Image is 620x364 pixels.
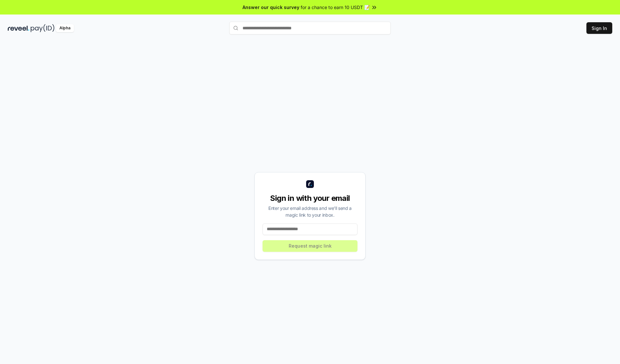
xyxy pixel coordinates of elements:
img: reveel_dark [8,24,29,32]
img: logo_small [306,180,314,188]
button: Sign In [586,22,612,34]
span: for a chance to earn 10 USDT 📝 [301,4,370,11]
div: Alpha [56,24,74,32]
div: Enter your email address and we’ll send a magic link to your inbox. [263,205,357,218]
img: pay_id [31,24,55,32]
div: Sign in with your email [263,193,357,203]
span: Answer our quick survey [243,4,299,11]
